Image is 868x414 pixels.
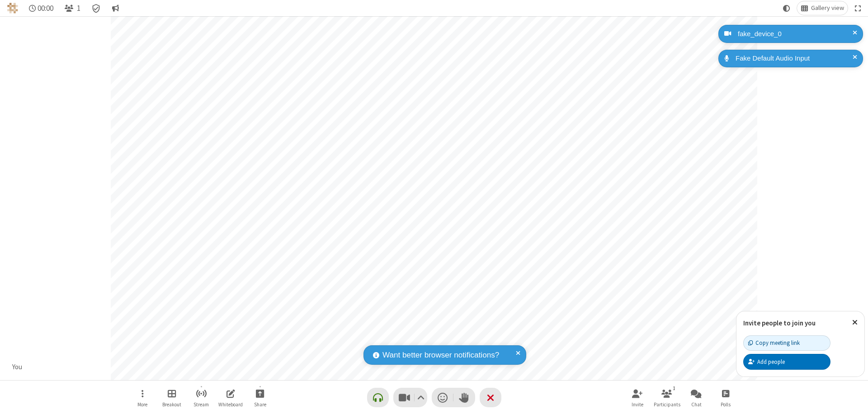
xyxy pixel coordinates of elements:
[743,319,816,327] label: Invite people to join you
[108,1,123,15] button: Conversation
[851,1,865,15] button: Fullscreen
[480,388,501,407] button: End or leave meeting
[735,29,856,39] div: fake_device_0
[88,1,105,15] div: Meeting details Encryption enabled
[38,4,53,13] span: 00:00
[683,385,710,410] button: Open chat
[162,402,181,407] span: Breakout
[743,335,830,351] button: Copy meeting link
[217,385,244,410] button: Open shared whiteboard
[624,385,651,410] button: Invite participants (⌘+Shift+I)
[654,402,680,407] span: Participants
[188,385,215,410] button: Start streaming
[732,53,856,64] div: Fake Default Audio Input
[61,1,84,15] button: Open participant list
[246,385,274,410] button: Start sharing
[653,385,680,410] button: Open participant list
[218,402,243,407] span: Whiteboard
[129,385,156,410] button: Open menu
[137,402,147,407] span: More
[845,311,864,334] button: Close popover
[9,362,26,372] div: You
[254,402,266,407] span: Share
[743,354,830,369] button: Add people
[748,339,800,347] div: Copy meeting link
[415,388,427,407] button: Video setting
[453,388,475,407] button: Raise hand
[691,402,702,407] span: Chat
[432,388,453,407] button: Send a reaction
[158,385,185,410] button: Manage Breakout Rooms
[193,402,209,407] span: Stream
[779,1,794,15] button: Using system theme
[632,402,643,407] span: Invite
[382,349,499,361] span: Want better browser notifications?
[7,3,18,14] img: QA Selenium DO NOT DELETE OR CHANGE
[721,402,731,407] span: Polls
[712,385,739,410] button: Open poll
[393,388,427,407] button: Stop video (⌘+Shift+V)
[811,5,844,12] span: Gallery view
[670,384,678,392] div: 1
[797,1,848,15] button: Change layout
[367,388,389,407] button: Connect your audio
[25,1,57,15] div: Timer
[77,4,80,13] span: 1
